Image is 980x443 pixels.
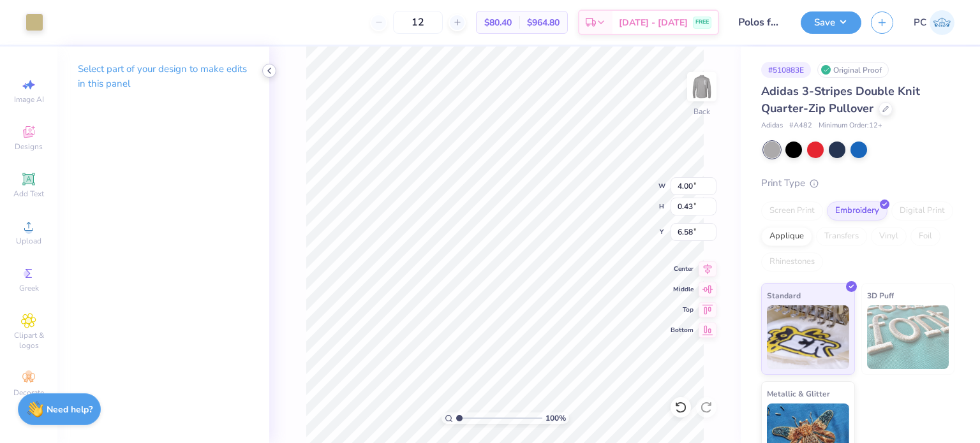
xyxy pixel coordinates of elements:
span: Standard [767,289,801,302]
a: PC [914,10,954,35]
div: Embroidery [827,201,887,221]
span: Bottom [671,326,694,335]
span: Top [671,305,694,314]
div: Back [694,106,710,117]
span: Add Text [13,189,44,199]
span: Decorate [13,388,44,398]
p: Select part of your design to make edits in this panel [78,62,249,91]
span: Middle [671,285,694,294]
img: Standard [767,305,849,369]
span: Upload [16,236,41,246]
input: Untitled Design [729,10,791,35]
span: Center [671,265,694,273]
img: Priyanka Choudhary [930,10,954,35]
span: Adidas [761,120,783,131]
img: 3D Puff [867,305,949,369]
span: Designs [15,142,43,152]
span: 100 % [546,412,566,424]
div: Applique [761,227,812,246]
div: Print Type [761,176,954,191]
span: $80.40 [484,16,512,29]
div: Screen Print [761,201,823,221]
div: Vinyl [871,227,907,246]
span: PC [914,15,926,30]
img: Back [689,74,715,99]
span: Image AI [14,94,44,105]
button: Save [801,11,861,34]
div: Foil [910,227,940,246]
div: Original Proof [817,62,889,78]
div: Transfers [816,227,867,246]
input: – – [393,11,443,34]
strong: Need help? [47,403,93,416]
div: Digital Print [891,201,953,221]
span: [DATE] - [DATE] [619,16,688,29]
span: $964.80 [527,16,560,29]
div: # 510883E [761,62,811,78]
span: 3D Puff [867,289,894,302]
span: Minimum Order: 12 + [819,120,882,131]
span: FREE [695,18,709,27]
span: Metallic & Glitter [767,387,830,400]
span: Clipart & logos [6,330,51,351]
div: Rhinestones [761,252,823,272]
span: Greek [19,283,39,293]
span: # A482 [789,120,812,131]
span: Adidas 3-Stripes Double Knit Quarter-Zip Pullover [761,84,920,116]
